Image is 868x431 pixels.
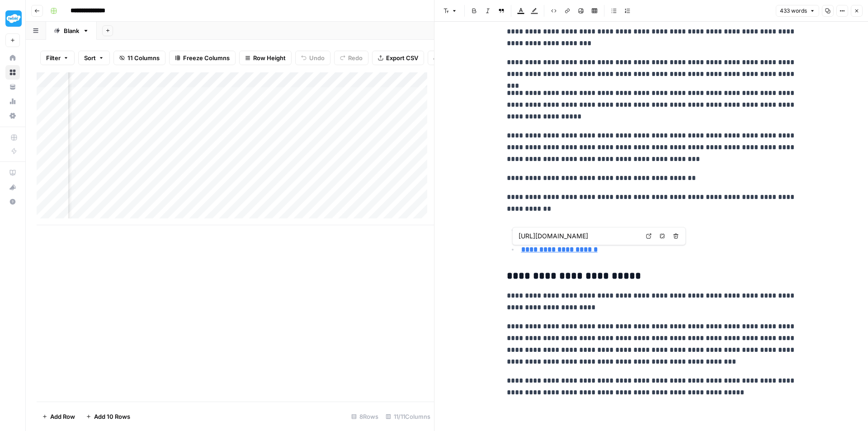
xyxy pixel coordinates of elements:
a: AirOps Academy [5,166,20,180]
a: Settings [5,109,20,123]
span: Freeze Columns [183,53,230,62]
span: Undo [309,53,325,62]
a: Home [5,51,20,65]
button: What's new? [5,180,20,194]
button: Add Row [37,409,80,424]
button: Row Height [239,51,292,65]
button: Filter [40,51,75,65]
div: 11/11 Columns [382,409,434,424]
div: Blank [64,26,79,35]
img: Twinkl Logo [5,10,22,27]
button: Redo [334,51,368,65]
span: 11 Columns [127,53,160,62]
button: Export CSV [372,51,424,65]
button: 433 words [776,5,819,17]
span: Sort [84,53,96,62]
span: Filter [46,53,61,62]
span: Row Height [253,53,286,62]
span: Add 10 Rows [94,412,130,421]
span: 433 words [780,7,807,15]
a: Blank [46,22,97,40]
a: Browse [5,65,20,80]
span: Add Row [50,412,75,421]
span: Export CSV [386,53,418,62]
div: 8 Rows [348,409,382,424]
button: 11 Columns [113,51,165,65]
button: Undo [295,51,330,65]
button: Workspace: Twinkl [5,7,20,30]
span: Redo [348,53,363,62]
a: Usage [5,94,20,109]
a: Your Data [5,80,20,94]
div: What's new? [6,180,19,194]
button: Sort [78,51,110,65]
button: Freeze Columns [169,51,236,65]
button: Help + Support [5,194,20,209]
button: Add 10 Rows [80,409,136,424]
